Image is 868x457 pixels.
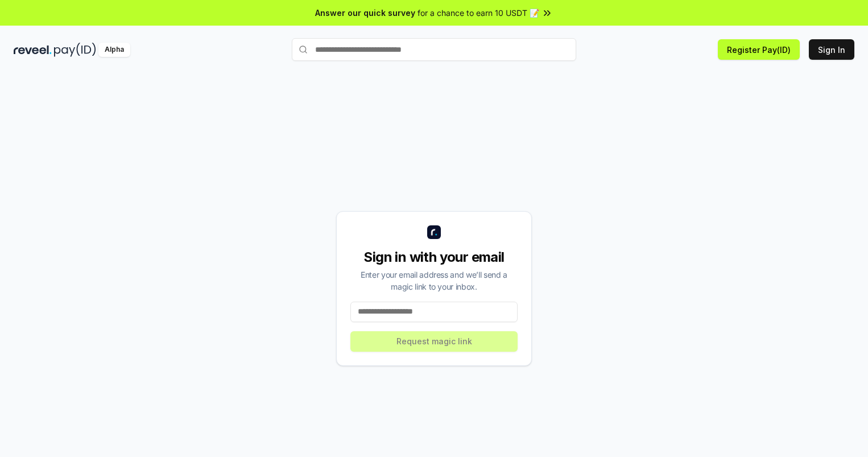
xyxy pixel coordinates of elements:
div: Enter your email address and we’ll send a magic link to your inbox. [350,269,518,293]
div: Alpha [98,43,130,57]
button: Register Pay(ID) [718,39,800,60]
div: Sign in with your email [350,248,518,266]
img: logo_small [427,225,441,239]
button: Sign In [809,39,854,60]
img: pay_id [54,43,96,57]
img: reveel_dark [14,43,52,57]
span: Answer our quick survey [315,7,415,19]
span: for a chance to earn 10 USDT 📝 [418,7,539,19]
